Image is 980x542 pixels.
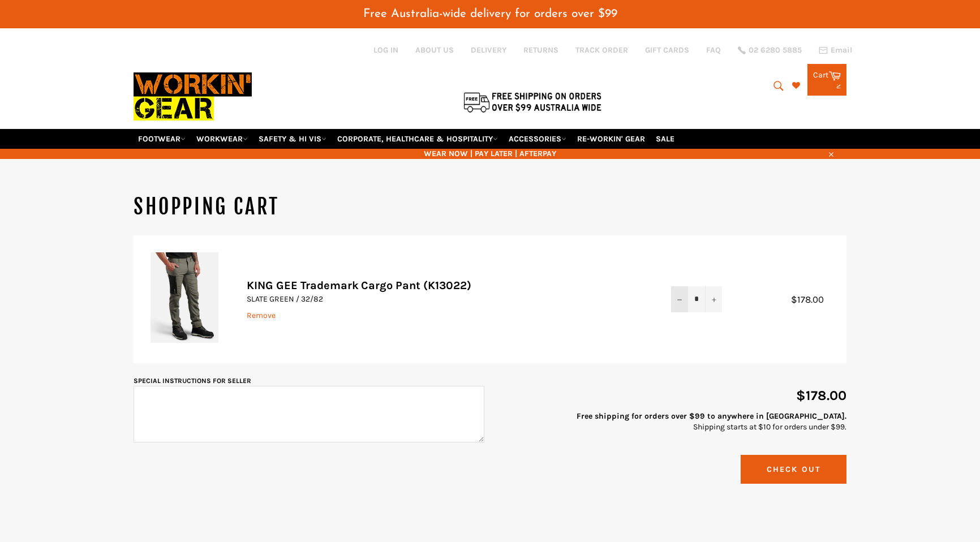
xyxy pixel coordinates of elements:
[363,8,617,20] span: Free Australia-wide delivery for orders over $99
[836,81,841,91] span: 2
[247,279,471,292] a: KING GEE Trademark Cargo Pant (K13022)
[496,411,846,433] p: Shipping starts at $10 for orders under $99.
[645,45,689,55] a: GIFT CARDS
[575,45,628,55] a: TRACK ORDER
[134,129,190,149] a: FOOTWEAR
[706,45,721,55] a: FAQ
[796,388,846,403] span: $178.00
[134,148,846,159] span: WEAR NOW | PAY LATER | AFTERPAY
[134,64,252,128] img: Workin Gear leaders in Workwear, Safety Boots, PPE, Uniforms. Australia's No.1 in Workwear
[523,45,558,55] a: RETURNS
[134,193,846,221] h1: Shopping Cart
[791,294,835,305] span: $178.00
[333,129,502,149] a: CORPORATE, HEALTHCARE & HOSPITALITY
[462,90,603,114] img: Flat $9.95 shipping Australia wide
[749,46,802,54] span: 02 6280 5885
[741,455,846,484] button: Check Out
[151,252,218,343] img: KING GEE Trademark Cargo Pant (K13022) - SLATE GREEN / 32/82
[134,377,251,385] label: Special instructions for seller
[471,45,506,55] a: DELIVERY
[504,129,571,149] a: ACCESSORIES
[738,46,802,54] a: 02 6280 5885
[415,45,454,55] a: ABOUT US
[254,129,331,149] a: SAFETY & HI VIS
[577,411,846,421] strong: Free shipping for orders over $99 to anywhere in [GEOGRAPHIC_DATA].
[192,129,252,149] a: WORKWEAR
[573,129,650,149] a: RE-WORKIN' GEAR
[705,286,722,312] button: Increase item quantity by one
[373,45,398,55] a: Log in
[831,46,852,54] span: Email
[807,64,846,96] a: Cart 2
[671,286,688,312] button: Reduce item quantity by one
[819,46,852,55] a: Email
[651,129,679,149] a: SALE
[247,311,276,320] a: Remove
[247,294,648,304] p: SLATE GREEN / 32/82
